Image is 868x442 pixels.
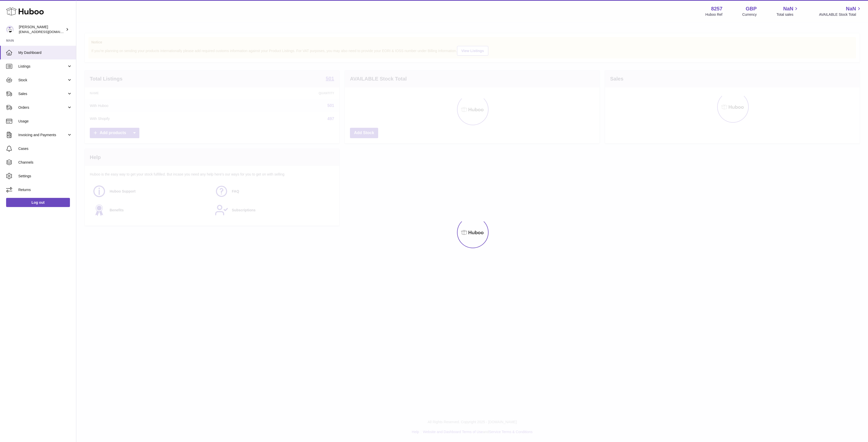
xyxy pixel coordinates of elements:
img: don@skinsgolf.com [6,26,14,33]
span: Orders [18,105,67,110]
span: NaN [846,5,856,12]
span: Listings [18,64,67,69]
a: NaN AVAILABLE Stock Total [819,5,862,17]
span: Settings [18,174,72,179]
span: Invoicing and Payments [18,133,67,137]
span: NaN [783,5,793,12]
span: Sales [18,91,67,96]
span: My Dashboard [18,50,72,55]
a: Log out [6,198,70,207]
span: [EMAIL_ADDRESS][DOMAIN_NAME] [19,30,75,34]
div: [PERSON_NAME] [19,25,65,34]
span: Returns [18,187,72,192]
span: Total sales [776,12,799,17]
strong: GBP [746,5,757,12]
div: Currency [742,12,757,17]
div: Huboo Ref [705,12,723,17]
span: Stock [18,78,67,83]
span: Channels [18,160,72,165]
span: Usage [18,119,72,124]
span: Cases [18,146,72,151]
strong: 8257 [711,5,723,12]
a: NaN Total sales [776,5,799,17]
span: AVAILABLE Stock Total [819,12,862,17]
